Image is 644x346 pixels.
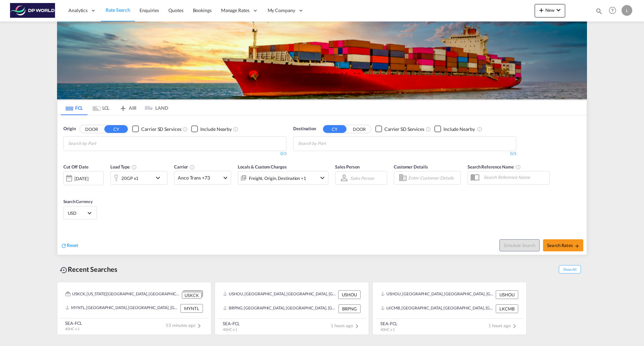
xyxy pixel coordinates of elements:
[67,137,135,149] md-chips-wrap: Chips container with autocompletion. Enter the text area, type text to search, and then use the u...
[381,290,494,299] div: USHOU, Houston, TX, United States, North America, Americas
[595,7,603,17] div: icon-magnify
[63,151,286,157] div: 0/3
[496,304,518,313] div: LKCMB
[191,126,232,133] md-checkbox: Checkbox No Ink
[468,164,521,169] span: Search Reference Name
[57,115,587,255] div: OriginDOOR CY Checkbox No InkUnchecked: Search for CY (Container Yard) services for all selected ...
[57,282,211,335] recent-search-card: USKCK, [US_STATE][GEOGRAPHIC_DATA], [GEOGRAPHIC_DATA], [GEOGRAPHIC_DATA], [GEOGRAPHIC_DATA], [GEO...
[57,21,587,99] img: LCL+%26+FCL+BACKGROUND.png
[61,100,168,115] md-pagination-wrapper: Use the left and right arrow keys to navigate between tabs
[335,164,360,169] span: Sales Person
[426,127,431,132] md-icon: Unchecked: Search for CY (Container Yard) services for all selected carriers.Checked : Search for...
[249,174,306,183] div: Freight Origin Destination Factory Stuffing
[131,164,137,170] md-icon: icon-information-outline
[195,322,203,330] md-icon: icon-chevron-right
[68,138,132,149] input: Chips input.
[537,6,545,14] md-icon: icon-plus 400-fg
[338,290,361,299] div: USHOU
[516,164,521,170] md-icon: Your search will be saved by the below given name
[110,171,167,185] div: 20GP x1icon-chevron-down
[223,320,240,327] div: SEA-FCL
[68,7,88,14] span: Analytics
[193,7,212,13] span: Bookings
[622,5,632,16] div: L
[595,7,603,15] md-icon: icon-magnify
[394,164,428,169] span: Customer Details
[297,137,364,149] md-chips-wrap: Chips container with autocompletion. Enter the text area, type text to search, and then use the u...
[65,327,79,331] span: 40HC x 1
[132,126,181,133] md-checkbox: Checkbox No Ink
[575,244,579,248] md-icon: icon-arrow-right
[496,290,518,299] div: USHOU
[65,290,180,299] div: USKCK, Kansas City, KS, United States, North America, Americas
[488,323,519,328] span: 1 hours ago
[74,176,88,182] div: [DATE]
[443,126,475,133] div: Include Nearby
[68,210,87,216] span: USD
[168,7,183,13] span: Quotes
[434,126,475,133] md-checkbox: Checkbox No Ink
[543,239,583,251] button: Search Ratesicon-arrow-right
[174,164,195,169] span: Carrier
[61,100,88,115] md-tab-item: FCL
[182,292,202,299] div: USKCK
[88,100,114,115] md-tab-item: LCL
[60,266,68,274] md-icon: icon-backup-restore
[381,304,494,313] div: LKCMB, Colombo, Sri Lanka, Indian Subcontinent, Asia Pacific
[372,282,527,335] recent-search-card: USHOU, [GEOGRAPHIC_DATA], [GEOGRAPHIC_DATA], [GEOGRAPHIC_DATA], [GEOGRAPHIC_DATA], [GEOGRAPHIC_DA...
[318,174,326,182] md-icon: icon-chevron-down
[293,151,516,157] div: 0/3
[223,327,237,332] span: 40HC x 1
[200,126,232,133] div: Include Nearby
[67,208,93,218] md-select: Select Currency: $ USDUnited States Dollar
[233,127,238,132] md-icon: Unchecked: Ignores neighbouring ports when fetching rates.Checked : Includes neighbouring ports w...
[607,5,622,17] div: Help
[106,7,130,13] span: Rate Search
[65,320,82,326] div: SEA-FCL
[63,199,93,204] span: Search Currency
[238,164,287,169] span: Locals & Custom Charges
[375,126,424,133] md-checkbox: Checkbox No Ink
[559,265,581,274] span: Show All
[331,323,361,328] span: 1 hours ago
[141,100,168,115] md-tab-item: LAND
[140,7,159,13] span: Enquiries
[535,4,565,17] button: icon-plus 400-fgNewicon-chevron-down
[215,282,369,335] recent-search-card: USHOU, [GEOGRAPHIC_DATA], [GEOGRAPHIC_DATA], [GEOGRAPHIC_DATA], [GEOGRAPHIC_DATA], [GEOGRAPHIC_DA...
[499,239,540,251] button: Note: By default Schedule search will only considerorigin ports, destination ports and cut off da...
[10,3,55,18] img: c08ca190194411f088ed0f3ba295208c.png
[114,100,141,115] md-tab-item: AIR
[511,322,519,330] md-icon: icon-chevron-right
[223,290,336,299] div: USHOU, Houston, TX, United States, North America, Americas
[121,174,139,183] div: 20GP x1
[477,127,482,132] md-icon: Unchecked: Ignores neighbouring ports when fetching rates.Checked : Includes neighbouring ports w...
[547,243,579,248] span: Search Rates
[67,242,78,248] span: Reset
[350,173,375,183] md-select: Sales Person
[221,7,250,14] span: Manage Rates
[61,242,78,249] div: icon-refreshReset
[338,304,361,313] div: BRPNG
[61,243,67,249] md-icon: icon-refresh
[141,126,181,133] div: Carrier SD Services
[65,304,179,313] div: MYNTL, Penang, Malaysia, South East Asia, Asia Pacific
[293,126,316,132] span: Destination
[63,171,104,185] div: [DATE]
[190,164,195,170] md-icon: The selected Trucker/Carrierwill be displayed in the rate results If the rates are from another f...
[180,304,203,313] div: MYNTL
[80,125,103,133] button: DOOR
[323,125,346,133] button: CY
[380,327,395,332] span: 40HC x 1
[178,175,221,181] span: Anco Trans +73
[537,7,562,13] span: New
[268,7,295,14] span: My Company
[384,126,424,133] div: Carrier SD Services
[154,174,165,182] md-icon: icon-chevron-down
[63,126,75,132] span: Origin
[480,172,549,182] input: Search Reference Name
[63,185,68,194] md-datepicker: Select
[238,171,328,185] div: Freight Origin Destination Factory Stuffingicon-chevron-down
[119,104,127,109] md-icon: icon-airplane
[57,262,120,277] div: Recent Searches
[182,127,188,132] md-icon: Unchecked: Search for CY (Container Yard) services for all selected carriers.Checked : Search for...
